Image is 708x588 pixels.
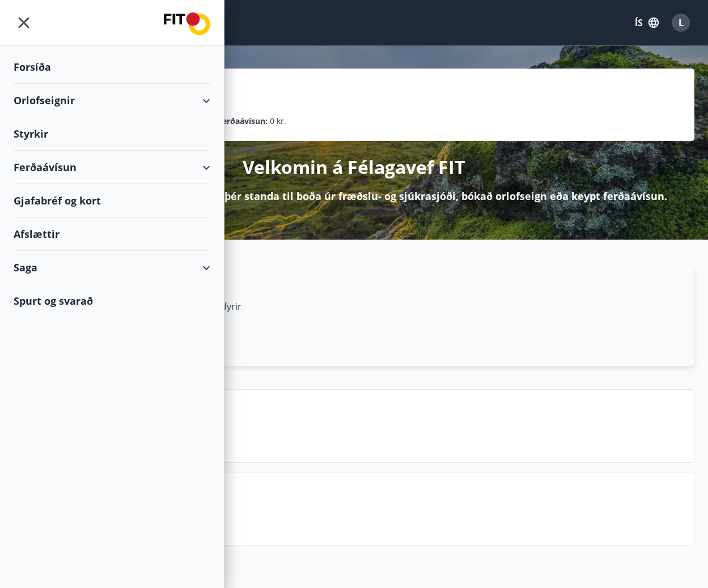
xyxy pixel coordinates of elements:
[667,9,694,36] button: L
[629,12,665,33] button: ÍS
[14,84,210,117] div: Orlofseignir
[14,284,210,317] div: Spurt og svarað
[14,117,210,151] div: Styrkir
[14,184,210,218] div: Gjafabréf og kort
[41,189,667,203] p: Hér getur þú sótt um þá styrki sem þér standa til boða úr fræðslu- og sjúkrasjóði, bókað orlofsei...
[164,12,210,35] img: union_logo
[14,151,210,184] div: Ferðaávísun
[243,155,465,180] p: Velkomin á Félagavef FIT
[14,12,34,33] button: menu
[14,50,210,84] div: Forsíða
[14,251,210,284] div: Saga
[218,115,268,127] p: Ferðaávísun :
[97,501,685,520] p: Spurt og svarað
[679,16,684,29] span: L
[14,218,210,251] div: Afslættir
[97,418,685,437] p: Næstu helgi
[270,115,286,127] span: 0 kr.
